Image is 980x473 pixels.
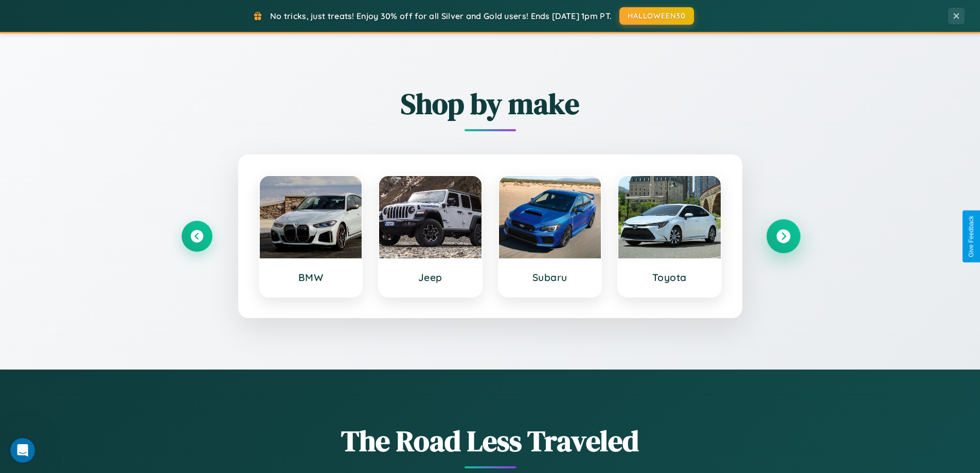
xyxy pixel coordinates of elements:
button: HALLOWEEN30 [619,7,694,25]
h3: Toyota [629,271,710,284]
iframe: Intercom live chat [10,438,35,463]
h3: Jeep [389,271,471,284]
span: No tricks, just treats! Enjoy 30% off for all Silver and Gold users! Ends [DATE] 1pm PT. [270,11,612,21]
h3: Subaru [509,271,591,284]
h2: Shop by make [182,84,799,124]
div: Give Feedback [968,216,975,257]
h3: BMW [270,271,352,284]
h1: The Road Less Traveled [182,421,799,461]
